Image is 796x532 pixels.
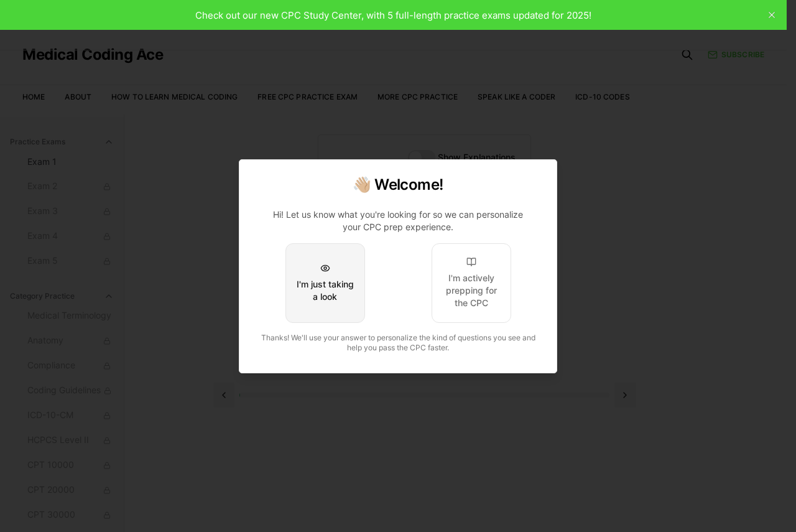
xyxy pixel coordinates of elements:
[261,333,535,352] span: Thanks! We'll use your answer to personalize the kind of questions you see and help you pass the ...
[296,278,354,303] div: I'm just taking a look
[432,243,511,323] button: I'm actively prepping for the CPC
[442,272,501,309] div: I'm actively prepping for the CPC
[264,208,532,233] p: Hi! Let us know what you're looking for so we can personalize your CPC prep experience.
[254,175,542,195] h2: 👋🏼 Welcome!
[285,243,365,323] button: I'm just taking a look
